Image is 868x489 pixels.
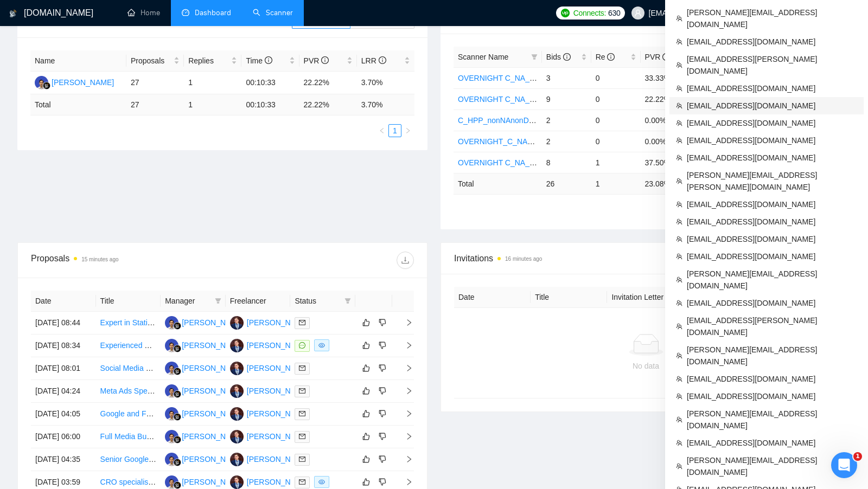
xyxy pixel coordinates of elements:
button: right [401,124,414,137]
span: [EMAIL_ADDRESS][PERSON_NAME][DOMAIN_NAME] [687,53,857,77]
span: team [676,323,682,330]
td: 0 [591,110,641,131]
div: No data [463,360,829,372]
td: 23.08 % [641,173,690,194]
span: like [362,409,370,418]
span: team [676,300,682,306]
span: [PERSON_NAME][EMAIL_ADDRESS][DOMAIN_NAME] [687,268,857,292]
span: filter [529,49,540,65]
img: upwork-logo.png [561,9,570,17]
img: SM [230,316,244,330]
span: [EMAIL_ADDRESS][DOMAIN_NAME] [687,297,857,309]
td: 0 [591,67,641,88]
td: 0.00% [641,110,690,131]
span: [PERSON_NAME][EMAIL_ADDRESS][DOMAIN_NAME] [687,454,857,478]
span: Invitations [454,252,837,265]
div: [PERSON_NAME] [182,385,244,397]
span: team [676,218,682,225]
span: filter [344,298,351,304]
a: Expert in Static Ad Design for Meta Ecommerce Product [100,318,289,327]
th: Title [96,291,161,312]
td: 0 [591,131,641,152]
td: Expert in Static Ad Design for Meta Ecommerce Product [96,312,161,334]
img: SM [230,453,244,466]
span: Status [295,295,340,307]
td: [DATE] 04:05 [31,403,96,426]
span: [EMAIL_ADDRESS][DOMAIN_NAME] [687,233,857,245]
a: OVERNIGHT C_NA_IN_meta_EX_facebook, instagram, ppc_BH_26+_BF_500+ [458,158,729,167]
td: 00:10:33 [241,72,299,94]
span: download [397,256,413,265]
span: like [362,432,370,441]
td: Meta Ads Specialist – Campaign Optimization + Client Communication [96,380,161,403]
a: FR[PERSON_NAME] [165,363,244,372]
span: right [397,410,413,417]
a: Meta Ads Specialist – Campaign Optimization + Client Communication [100,387,337,395]
img: gigradar-bm.png [174,322,181,330]
span: team [676,201,682,208]
img: FR [165,407,178,421]
button: like [360,362,373,375]
span: [PERSON_NAME][EMAIL_ADDRESS][PERSON_NAME][DOMAIN_NAME] [687,169,857,193]
div: [PERSON_NAME] [182,408,244,420]
span: [EMAIL_ADDRESS][DOMAIN_NAME] [687,390,857,402]
div: [PERSON_NAME] [182,453,244,465]
img: SM [230,384,244,398]
span: info-circle [321,56,329,64]
span: team [676,393,682,400]
div: [PERSON_NAME] [247,317,309,329]
td: 3.70% [357,72,414,94]
a: OVERNIGHT_C_NA_IN_facebook ad_EX__BH_26+_BF_500+ [458,137,671,146]
span: like [362,364,370,372]
button: dislike [376,407,389,420]
span: [EMAIL_ADDRESS][PERSON_NAME][DOMAIN_NAME] [687,314,857,338]
span: 630 [608,7,620,19]
a: SM[PERSON_NAME] [230,363,309,372]
span: [EMAIL_ADDRESS][DOMAIN_NAME] [687,437,857,449]
img: SM [230,339,244,352]
button: like [360,384,373,397]
span: Manager [165,295,210,307]
th: Name [30,50,126,72]
img: gigradar-bm.png [174,390,181,398]
td: 9 [542,88,591,110]
span: Connects: [573,7,606,19]
span: mail [299,456,305,462]
a: SM[PERSON_NAME] [230,409,309,417]
div: [PERSON_NAME] [247,385,309,397]
button: left [375,124,388,137]
span: info-circle [265,56,272,64]
a: 1 [389,125,401,137]
div: [PERSON_NAME] [247,476,309,488]
span: team [676,178,682,184]
a: FR[PERSON_NAME] [165,477,244,486]
a: SM[PERSON_NAME] [230,454,309,463]
span: like [362,318,370,327]
li: Previous Page [375,124,388,137]
td: Google and Facebook Paid Ads Specialist [96,403,161,426]
a: FR[PERSON_NAME] [165,454,244,463]
a: Full Media Buyer for Meta Ads and Client Onboarding [100,432,280,441]
td: 27 [126,94,184,115]
span: mail [299,479,305,485]
span: dislike [379,318,386,327]
td: Total [30,94,126,115]
span: mail [299,410,305,417]
a: SM[PERSON_NAME] [230,386,309,395]
span: team [676,463,682,469]
span: [EMAIL_ADDRESS][DOMAIN_NAME] [687,134,857,146]
td: 00:10:33 [241,94,299,115]
a: SM[PERSON_NAME] [230,318,309,326]
span: 1 [853,452,862,461]
span: dislike [379,478,386,486]
span: mail [299,365,305,371]
span: team [676,236,682,242]
button: dislike [376,475,389,488]
div: Proposals [31,252,222,269]
td: 2 [542,110,591,131]
td: 0.00% [641,131,690,152]
div: [PERSON_NAME] [182,362,244,374]
span: dislike [379,387,386,395]
span: team [676,102,682,109]
img: gigradar-bm.png [174,459,181,466]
